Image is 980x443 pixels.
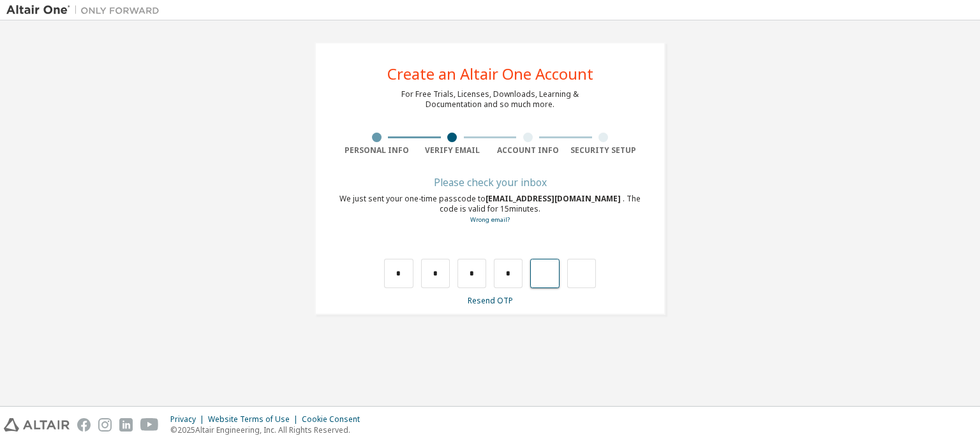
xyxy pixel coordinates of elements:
div: For Free Trials, Licenses, Downloads, Learning & Documentation and so much more. [401,89,579,110]
div: Security Setup [566,145,642,156]
div: Cookie Consent [302,414,367,425]
a: Go back to the registration form [470,215,510,224]
img: altair_logo.svg [4,418,70,432]
div: We just sent your one-time passcode to . The code is valid for 15 minutes. [339,194,641,225]
p: © 2025 Altair Engineering, Inc. All Rights Reserved. [170,425,367,435]
img: youtube.svg [140,418,159,432]
div: Personal Info [339,145,415,156]
img: instagram.svg [98,418,112,432]
a: Resend OTP [468,295,513,306]
div: Privacy [170,414,208,425]
img: Altair One [6,4,166,17]
img: linkedin.svg [119,418,133,432]
div: Website Terms of Use [208,414,302,425]
span: [EMAIL_ADDRESS][DOMAIN_NAME] [486,193,623,204]
div: Verify Email [415,145,491,156]
div: Account Info [490,145,566,156]
div: Create an Altair One Account [387,66,593,82]
div: Please check your inbox [339,178,641,186]
img: facebook.svg [77,418,91,432]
